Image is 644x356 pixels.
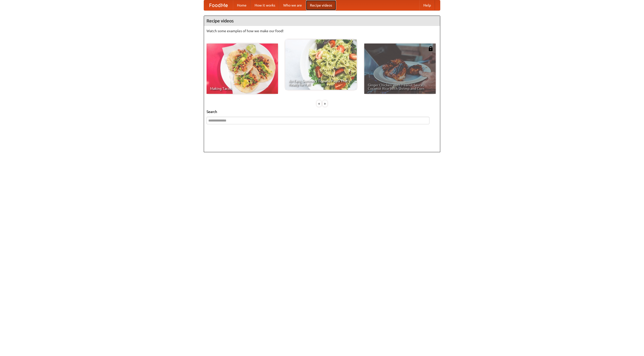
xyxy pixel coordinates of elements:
h5: Search [207,109,437,114]
a: How it works [251,0,279,10]
a: Help [419,0,435,10]
a: FoodMe [204,0,233,10]
a: Recipe videos [306,0,336,10]
a: Who we are [279,0,306,10]
span: Making Tacos [210,87,274,90]
div: » [323,100,327,107]
div: « [317,100,321,107]
a: Home [233,0,251,10]
h4: Recipe videos [204,16,440,26]
a: An Easy, Summery Tomato Pasta That's Ready for Fall [285,39,357,90]
a: Making Tacos [207,44,278,94]
span: An Easy, Summery Tomato Pasta That's Ready for Fall [289,79,353,86]
p: Watch some examples of how we make our food! [207,28,437,33]
img: 483408.png [428,46,433,51]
